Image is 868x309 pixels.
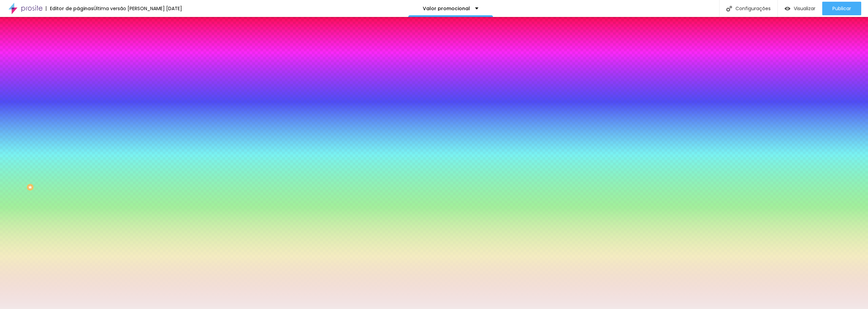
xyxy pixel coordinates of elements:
[794,5,815,12] font: Visualizar
[735,5,771,12] font: Configurações
[726,6,732,12] img: Ícone
[785,6,790,12] img: view-1.svg
[94,5,182,12] font: Última versão [PERSON_NAME] [DATE]
[778,2,822,15] button: Visualizar
[50,5,94,12] font: Editor de páginas
[822,2,861,15] button: Publicar
[832,5,851,12] font: Publicar
[423,5,470,12] font: Valor promocional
